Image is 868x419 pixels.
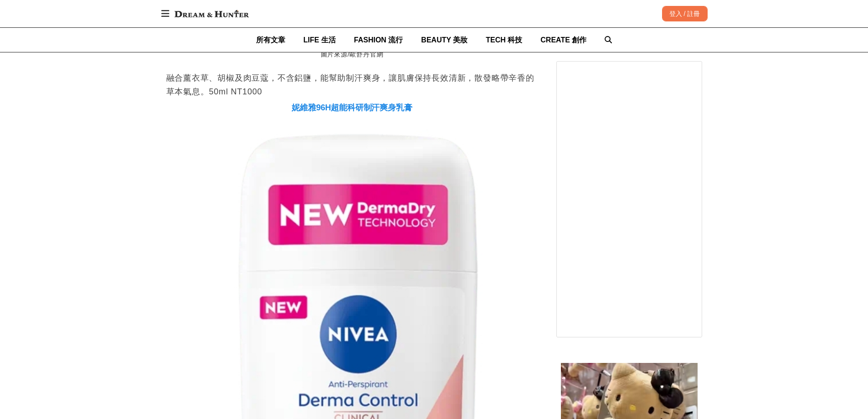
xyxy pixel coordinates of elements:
span: LIFE 生活 [303,36,336,44]
span: BEAUTY 美妝 [421,36,467,44]
span: FASHION 流行 [354,36,403,44]
div: 登入 / 註冊 [662,6,708,21]
span: CREATE 創作 [540,36,586,44]
a: CREATE 創作 [540,28,586,52]
span: TECH 科技 [486,36,522,44]
a: LIFE 生活 [303,28,336,52]
img: Dream & Hunter [170,5,253,22]
figcaption: 圖片來源/歐舒丹官網 [166,46,538,64]
span: 妮維雅96H超能科研制汗爽身乳膏 [292,103,412,112]
a: FASHION 流行 [354,28,403,52]
p: 融合薰衣草、胡椒及肉豆蔻，不含鋁鹽，能幫助制汗爽身，讓肌膚保持長效清新，散發略帶辛香的草本氣息。50ml NT1000 [166,71,538,98]
a: 所有文章 [256,28,285,52]
a: TECH 科技 [486,28,522,52]
a: BEAUTY 美妝 [421,28,467,52]
span: 所有文章 [256,36,285,44]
